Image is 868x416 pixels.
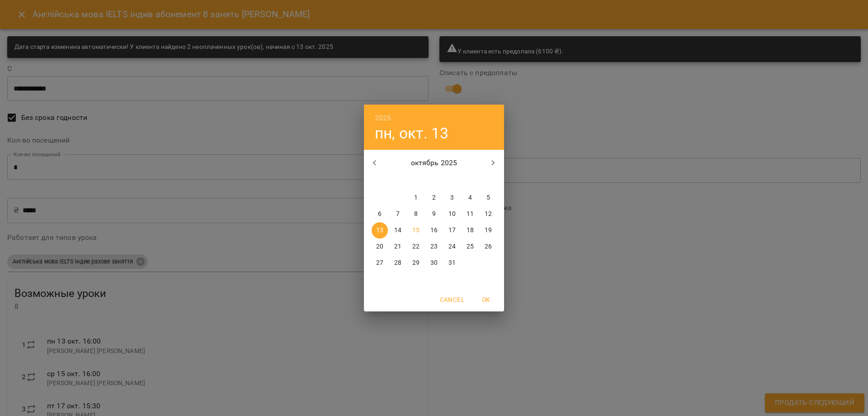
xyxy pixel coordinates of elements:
[485,226,492,235] p: 19
[408,255,424,271] button: 29
[480,239,496,255] button: 26
[450,193,454,202] p: 3
[390,239,406,255] button: 21
[376,258,383,268] p: 27
[414,210,418,219] p: 8
[467,210,474,219] p: 11
[372,239,388,255] button: 20
[426,176,442,185] span: чт
[426,206,442,222] button: 9
[408,222,424,239] button: 15
[436,292,468,308] button: Cancel
[485,210,492,219] p: 12
[480,190,496,206] button: 5
[468,193,472,202] p: 4
[432,193,436,202] p: 2
[375,112,392,124] button: 2025
[444,222,460,239] button: 17
[408,176,424,185] span: ср
[430,226,438,235] p: 16
[394,226,401,235] p: 14
[386,158,483,168] p: октябрь 2025
[426,222,442,239] button: 16
[467,242,474,251] p: 25
[486,193,490,202] p: 5
[375,124,449,143] button: пн, окт. 13
[390,222,406,239] button: 14
[444,176,460,185] span: пт
[372,206,388,222] button: 6
[462,206,478,222] button: 11
[462,222,478,239] button: 18
[485,242,492,251] p: 26
[408,206,424,222] button: 8
[426,239,442,255] button: 23
[448,226,456,235] p: 17
[440,294,464,305] span: Cancel
[448,210,456,219] p: 10
[430,242,438,251] p: 23
[426,255,442,271] button: 30
[462,176,478,185] span: сб
[467,226,474,235] p: 18
[390,206,406,222] button: 7
[462,190,478,206] button: 4
[430,258,438,268] p: 30
[378,210,382,219] p: 6
[372,176,388,185] span: пн
[444,255,460,271] button: 31
[372,255,388,271] button: 27
[412,242,420,251] p: 22
[472,292,500,308] button: OK
[408,190,424,206] button: 1
[432,210,436,219] p: 9
[376,242,383,251] p: 20
[376,226,383,235] p: 13
[480,176,496,185] span: вс
[480,222,496,239] button: 19
[394,258,401,268] p: 28
[444,239,460,255] button: 24
[448,242,456,251] p: 24
[412,258,420,268] p: 29
[444,190,460,206] button: 3
[475,294,497,305] span: OK
[444,206,460,222] button: 10
[396,210,400,219] p: 7
[412,226,420,235] p: 15
[426,190,442,206] button: 2
[462,239,478,255] button: 25
[372,222,388,239] button: 13
[408,239,424,255] button: 22
[390,176,406,185] span: вт
[394,242,401,251] p: 21
[448,258,456,268] p: 31
[390,255,406,271] button: 28
[480,206,496,222] button: 12
[414,193,418,202] p: 1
